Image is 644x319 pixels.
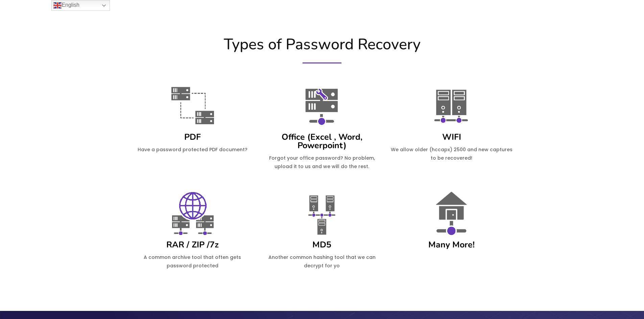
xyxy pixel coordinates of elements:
img: icon2 [426,188,477,239]
img: en [53,1,62,9]
p: Another common hashing tool that we can decrypt for yo [261,253,383,270]
img: icon1 [426,80,477,131]
p: We allow older (hccapx) 2500 and new captures to be recovered! [390,145,513,162]
img: icon4 [167,80,218,131]
p: Have a password protected PDF document? [131,145,254,154]
h2: Types of Password Recovery [128,35,517,54]
h4: MD5 [261,241,383,249]
img: icon6 [167,188,218,239]
h4: RAR / ZIP /7z [131,241,254,249]
h4: Office (Excel , Word, Powerpoint) [261,133,383,150]
h4: WIFI [390,133,513,141]
img: icon5 [296,188,347,239]
h4: Many More! [390,241,513,249]
p: A common archive tool that often gets password protected [131,253,254,270]
p: Forgot your office password? No problem, upload it to us and we will do the rest. [261,154,383,171]
img: icon3 [296,80,347,131]
h4: PDF [131,133,254,141]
